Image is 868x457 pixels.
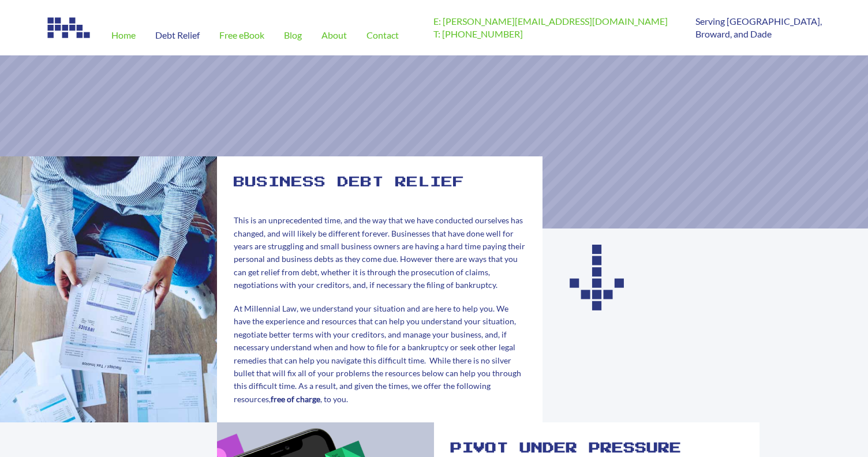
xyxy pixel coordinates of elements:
span: Blog [284,31,302,40]
span: At Millennial Law, we understand your situation and are here to help you. We have the experience ... [234,304,521,404]
b: free of charge [271,394,320,404]
span: , to you. [320,394,348,404]
span: This is an unprecedented time, and the way that we have conducted ourselves has changed, and will... [234,215,525,290]
a: Home [102,15,145,55]
h2: Business debt relief [234,173,465,192]
span: Contact [366,31,399,40]
a: Debt Relief [145,15,209,55]
span: Debt Relief [155,31,200,40]
span: Free eBook [219,31,264,40]
a: Contact [357,15,409,55]
p: Serving [GEOGRAPHIC_DATA], Broward, and Dade [695,15,822,41]
span: Home [111,31,136,40]
a: E: [PERSON_NAME][EMAIL_ADDRESS][DOMAIN_NAME] [433,16,668,27]
b: Pivot Under Pressure [451,443,682,454]
img: Image [46,15,92,40]
a: Free eBook [209,15,274,55]
span: About [321,31,347,40]
a: About [312,15,357,55]
a: Blog [274,15,312,55]
a: T: [PHONE_NUMBER] [433,28,523,39]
